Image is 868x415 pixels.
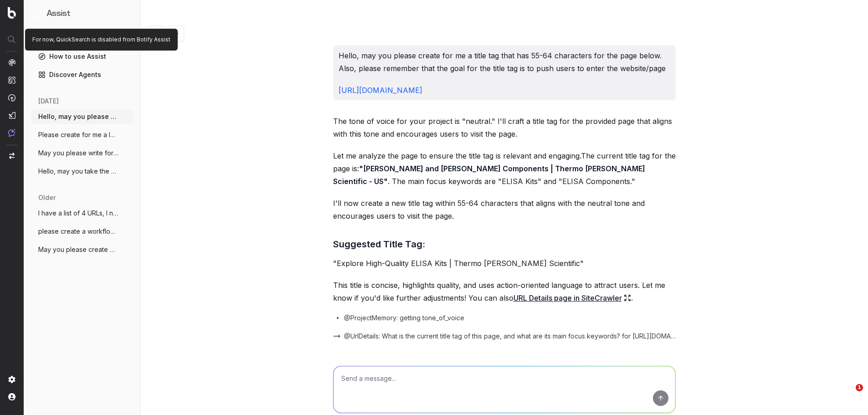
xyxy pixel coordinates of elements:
[514,292,631,304] a: URL Details page in SiteCrawler
[38,167,118,176] span: Hello, may you take the below title tag
[31,242,133,257] button: May you please create me a workflow to p
[8,129,15,137] img: Assist
[8,376,15,383] img: Setting
[31,146,133,160] button: May you please write for me a meta descr
[333,149,676,188] p: Let me analyze the page to ensure the title tag is relevant and engaging.The current title tag fo...
[8,393,15,400] img: My account
[856,384,863,391] span: 1
[8,94,15,102] img: Activation
[333,115,676,140] p: The tone of voice for your project is "neutral." I'll craft a title tag for the provided page tha...
[333,332,676,341] button: @UrlDetails: What is the current title tag of this page, and what are its main focus keywords? fo...
[333,237,676,251] h3: Suggested Title Tag:
[38,193,56,202] span: older
[32,36,170,43] p: For now, QuickSearch is disabled from Botify Assist
[31,109,133,124] button: Hello, may you please create for me a ti
[8,112,15,119] img: Studio
[38,209,118,218] span: I have a list of 4 URLs, I need you to p
[31,49,133,64] a: How to use Assist
[837,384,859,406] iframe: Intercom live chat
[38,112,118,121] span: Hello, may you please create for me a ti
[333,164,647,186] strong: "[PERSON_NAME] and [PERSON_NAME] Components | Thermo [PERSON_NAME] Scientific - US"
[8,59,15,66] img: Analytics
[333,197,676,222] p: I'll now create a new title tag within 55-64 characters that aligns with the neutral tone and enc...
[31,128,133,142] button: Please create for me a longer meta descr
[38,97,59,106] span: [DATE]
[333,279,676,304] p: This title is concise, highlights quality, and uses action-oriented language to attract users. Le...
[8,76,15,84] img: Intelligence
[333,257,676,270] p: "Explore High-Quality ELISA Kits | Thermo [PERSON_NAME] Scientific"
[31,224,133,239] button: please create a workflow to help me iden
[38,227,118,236] span: please create a workflow to help me iden
[38,130,118,139] span: Please create for me a longer meta descr
[31,164,133,179] button: Hello, may you take the below title tag
[339,86,422,95] a: [URL][DOMAIN_NAME]
[38,149,118,158] span: May you please write for me a meta descr
[344,313,464,323] span: @ProjectMemory: getting tone_of_voice
[344,332,676,341] span: @UrlDetails: What is the current title tag of this page, and what are its main focus keywords? fo...
[38,245,118,254] span: May you please create me a workflow to p
[9,153,15,159] img: Switch project
[31,206,133,220] button: I have a list of 4 URLs, I need you to p
[31,67,133,82] a: Discover Agents
[339,49,670,75] p: Hello, may you please create for me a title tag that has 55-64 characters for the page below. Als...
